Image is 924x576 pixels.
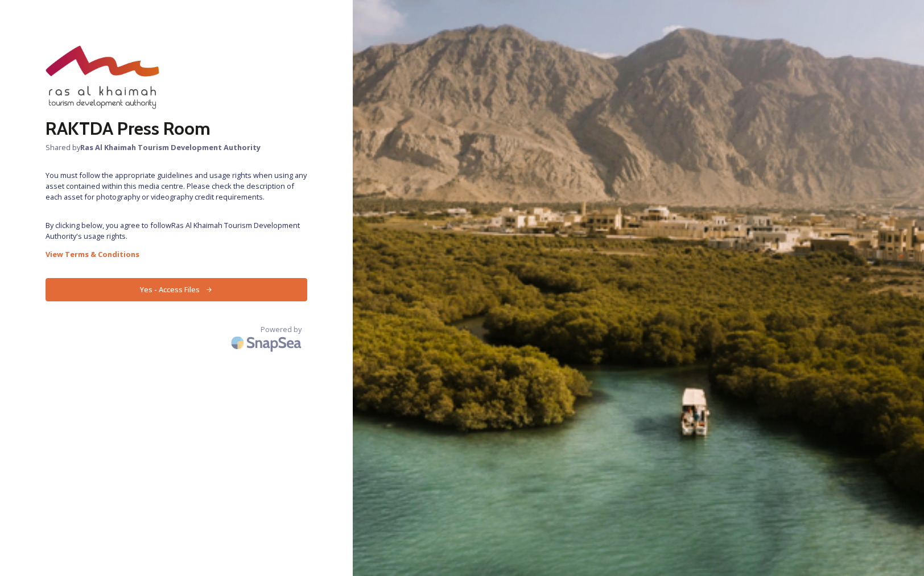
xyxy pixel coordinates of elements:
[46,278,307,301] button: Yes - Access Files
[46,142,307,153] span: Shared by
[46,220,307,242] span: By clicking below, you agree to follow Ras Al Khaimah Tourism Development Authority 's usage rights.
[46,115,307,142] h2: RAKTDA Press Room
[261,324,302,335] span: Powered by
[46,249,139,259] strong: View Terms & Conditions
[228,329,307,356] img: SnapSea Logo
[46,45,159,109] img: raktda_eng_new-stacked-logo_rgb.png
[46,170,307,203] span: You must follow the appropriate guidelines and usage rights when using any asset contained within...
[80,142,261,152] strong: Ras Al Khaimah Tourism Development Authority
[46,247,307,261] a: View Terms & Conditions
